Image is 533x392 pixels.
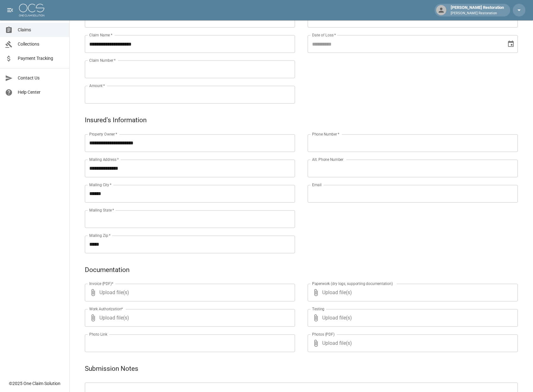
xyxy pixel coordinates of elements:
[312,32,336,38] label: Date of Loss
[99,309,278,327] span: Upload file(s)
[89,58,116,63] label: Claim Number
[322,309,501,327] span: Upload file(s)
[89,32,112,38] label: Claim Name
[312,306,324,312] label: Testing
[312,332,335,337] label: Photos (PDF)
[4,4,16,16] button: open drawer
[322,334,501,352] span: Upload file(s)
[89,157,119,162] label: Mailing Address
[89,131,117,137] label: Property Owner
[18,27,64,33] span: Claims
[89,281,114,286] label: Invoice (PDF)*
[18,41,64,47] span: Collections
[505,38,517,50] button: Choose date
[89,306,123,312] label: Work Authorization*
[312,157,343,162] label: Alt. Phone Number
[18,55,64,62] span: Payment Tracking
[322,284,501,301] span: Upload file(s)
[89,182,112,187] label: Mailing City
[89,332,107,337] label: Photo Link
[89,233,111,238] label: Mailing Zip
[89,83,105,88] label: Amount
[312,281,393,286] label: Paperwork (dry logs, supporting documentation)
[99,284,278,301] span: Upload file(s)
[19,4,44,16] img: ocs-logo-white-transparent.png
[448,4,506,16] div: [PERSON_NAME] Restoration
[451,11,504,16] p: [PERSON_NAME] Restoration
[312,182,322,187] label: Email
[89,207,114,213] label: Mailing State
[18,75,64,81] span: Contact Us
[9,380,60,387] div: © 2025 One Claim Solution
[312,131,339,137] label: Phone Number
[18,89,64,96] span: Help Center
